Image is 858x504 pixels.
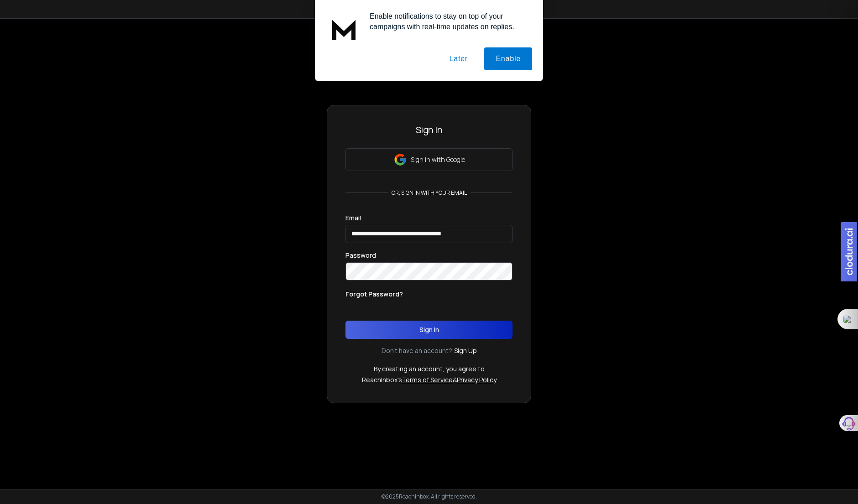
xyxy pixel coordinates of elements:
[345,321,513,339] button: Sign In
[457,375,497,384] a: Privacy Policy
[345,148,513,171] button: Sign in with Google
[345,124,513,136] h3: Sign In
[345,215,361,221] label: Email
[402,375,453,384] a: Terms of Service
[382,493,477,500] p: © 2025 Reachinbox. All rights reserved.
[484,47,532,70] button: Enable
[388,189,471,197] p: or, sign in with your email
[411,155,465,164] p: Sign in with Google
[345,290,403,299] p: Forgot Password?
[326,11,362,47] img: notification icon
[454,346,477,355] a: Sign Up
[438,47,479,70] button: Later
[362,375,497,384] p: ReachInbox's &
[345,252,376,259] label: Password
[374,364,485,374] p: By creating an account, you agree to
[382,346,452,355] p: Don't have an account?
[362,11,532,32] div: Enable notifications to stay on top of your campaigns with real-time updates on replies.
